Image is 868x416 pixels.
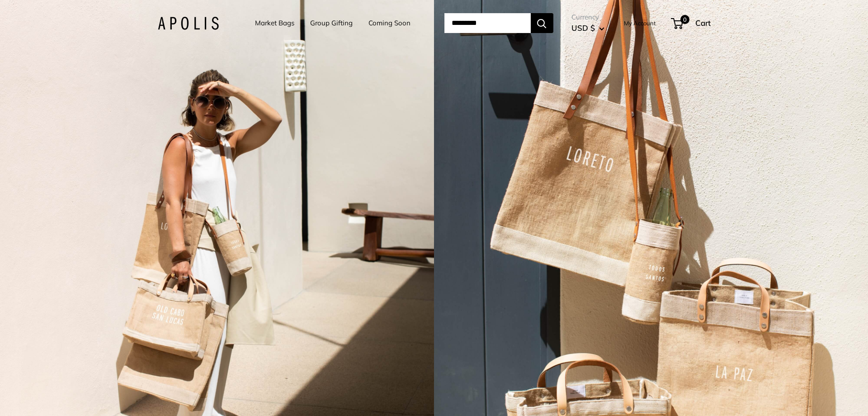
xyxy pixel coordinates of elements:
[444,13,531,33] input: Search...
[624,18,656,29] a: My Account
[680,15,689,24] span: 0
[368,17,410,29] a: Coming Soon
[571,11,604,24] span: Currency
[571,23,595,33] span: USD $
[672,16,711,30] a: 0 Cart
[695,18,711,28] span: Cart
[255,17,294,29] a: Market Bags
[310,17,353,29] a: Group Gifting
[158,17,219,30] img: Apolis
[571,21,604,35] button: USD $
[531,13,553,33] button: Search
